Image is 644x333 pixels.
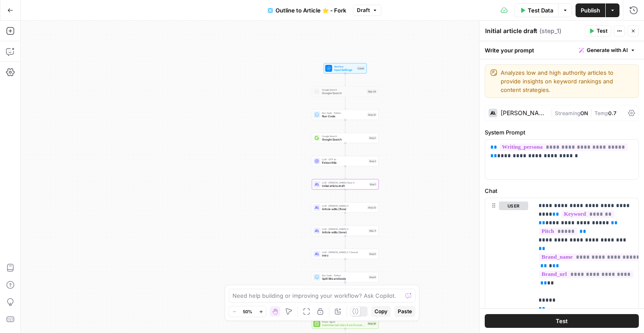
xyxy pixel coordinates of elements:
span: Run Code · Python [322,274,367,277]
div: Write your prompt [480,41,644,59]
div: Inputs [357,67,365,70]
div: Step 30 [367,322,377,326]
div: LLM · [PERSON_NAME] Opus 4Initial article draftStep 1 [312,179,379,189]
div: WorkflowInput SettingsInputs [312,63,379,73]
g: Edge from step_1 to step_33 [345,189,346,202]
g: Edge from step_6 to step_7 [345,282,346,295]
span: ( step_1 ) [539,27,561,35]
div: Google SearchGoogle SearchStep 2 [312,133,379,143]
div: Step 2 [368,136,377,140]
g: Edge from step_2 to step_3 [345,143,346,156]
div: Step 33 [367,206,377,210]
button: user [499,202,528,210]
div: Google SearchGoogle SearchStep 34 [312,86,379,97]
span: Draft [357,6,370,14]
span: Input Settings [334,68,356,72]
div: [PERSON_NAME] Opus 4 [501,110,547,116]
span: LLM · [PERSON_NAME] 3.7 Sonnet [322,251,367,254]
span: | [551,108,555,117]
span: Streaming [555,110,580,116]
div: LLM · GPT-4oExtract titleStep 3 [312,156,379,166]
div: Step 3 [368,159,377,163]
span: Power Agent [322,320,365,324]
span: Initial article draft [322,184,367,188]
span: Split title and body [322,277,367,281]
button: Test [585,25,611,37]
textarea: Analyzes low and high authority articles to provide insights on keyword rankings and content stra... [501,68,633,94]
div: Run Code · PythonSplit title and bodyStep 6 [312,272,379,282]
div: Step 32 [367,113,377,117]
g: Edge from step_5 to step_6 [345,259,346,272]
div: Step 34 [367,90,377,94]
textarea: Initial article draft [485,27,537,35]
span: Test [597,27,607,35]
div: LLM · [PERSON_NAME] 3.7 SonnetIntroStep 5 [312,249,379,259]
button: Copy [371,306,391,317]
div: LLM · [PERSON_NAME] 4Article edits (tone)Step 4 [312,226,379,236]
div: Step 5 [368,252,377,256]
div: Step 6 [368,275,377,279]
span: Temp [594,110,608,116]
div: Run Code · PythonRun CodeStep 32 [312,110,379,120]
g: Edge from step_3 to step_1 [345,166,346,179]
span: Run Code [322,114,365,119]
span: Copy [375,308,387,315]
span: Add Internal Links from Knowledge Base - Fork [322,323,365,327]
div: Power AgentAdd Internal Links from Knowledge Base - ForkStep 30 [312,318,379,329]
div: Step 1 [369,183,377,186]
button: Generate with AI [576,45,639,56]
button: Test Data [514,3,558,17]
span: Run Code · Python [322,111,365,115]
label: Chat [485,186,639,195]
button: Publish [576,3,605,17]
g: Edge from step_34 to step_32 [345,97,346,109]
span: Google Search [322,134,367,138]
span: LLM · [PERSON_NAME] 4 [322,227,367,231]
span: Generate with AI [587,46,628,54]
span: | [588,108,594,117]
span: Outline to Article ⭐️ - Fork [276,6,346,15]
g: Edge from step_32 to step_2 [345,120,346,132]
span: Intro [322,254,367,258]
span: LLM · [PERSON_NAME] Opus 4 [322,181,367,184]
button: Paste [394,306,415,317]
div: LLM · [PERSON_NAME] 4Article edits (flow)Step 33 [312,202,379,213]
label: System Prompt [485,128,639,137]
span: Google Search [322,137,367,142]
span: Test Data [528,6,553,15]
g: Edge from start to step_34 [345,73,346,86]
div: Step 4 [368,229,377,233]
span: 50% [243,308,252,315]
span: Paste [398,308,412,315]
span: Publish [581,6,600,15]
span: Article edits (tone) [322,230,367,235]
span: Google Search [322,91,365,95]
g: Edge from step_33 to step_4 [345,213,346,225]
span: ON [580,110,588,116]
span: Article edits (flow) [322,207,365,211]
span: LLM · GPT-4o [322,158,367,161]
span: Google Search [322,88,365,92]
span: 0.7 [608,110,616,116]
span: LLM · [PERSON_NAME] 4 [322,204,365,208]
span: Workflow [334,65,356,68]
button: Draft [353,5,381,16]
span: Test [556,317,568,325]
span: Extract title [322,161,367,165]
g: Edge from step_4 to step_5 [345,236,346,248]
button: Outline to Article ⭐️ - Fork [263,3,351,17]
button: Test [485,314,639,328]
